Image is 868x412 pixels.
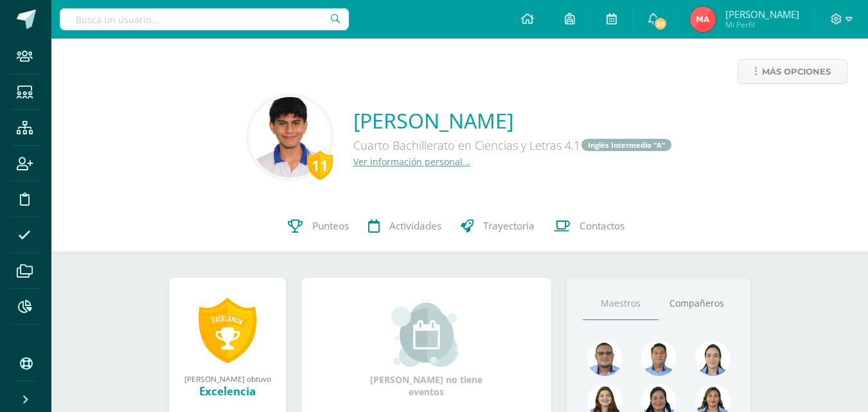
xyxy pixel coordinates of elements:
div: Excelencia [182,384,273,399]
img: f72bd088467f66d4a877451c454027ed.png [250,97,330,177]
span: Mi Perfil [725,19,799,30]
img: 375aecfb130304131abdbe7791f44736.png [695,341,731,376]
a: Actividades [359,201,451,252]
div: 11 [307,150,333,180]
a: Punteos [278,201,359,252]
span: Actividades [389,219,441,233]
a: Ver información personal... [353,156,470,168]
a: Maestros [583,287,659,320]
a: Compañeros [659,287,734,320]
div: [PERSON_NAME] no tiene eventos [362,303,491,398]
span: Contactos [580,219,624,233]
span: Trayectoria [483,219,535,233]
input: Busca un usuario... [60,8,349,30]
img: 8d3d044f6c5e0d360e86203a217bbd6d.png [690,6,716,32]
a: [PERSON_NAME] [353,107,673,134]
span: 59 [653,17,668,31]
img: 2ac039123ac5bd71a02663c3aa063ac8.png [641,341,677,376]
a: Contactos [544,201,634,252]
a: Inglés Intermedio "A" [581,139,671,151]
div: [PERSON_NAME] obtuvo [182,373,273,384]
img: 99962f3fa423c9b8099341731b303440.png [587,341,623,376]
span: Más opciones [762,60,831,84]
div: Cuarto Bachillerato en Ciencias y Letras 4.1 [353,134,673,156]
img: event_small.png [391,303,461,367]
a: Trayectoria [451,201,544,252]
span: Punteos [312,219,349,233]
a: Más opciones [738,59,847,84]
span: [PERSON_NAME] [725,8,799,21]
